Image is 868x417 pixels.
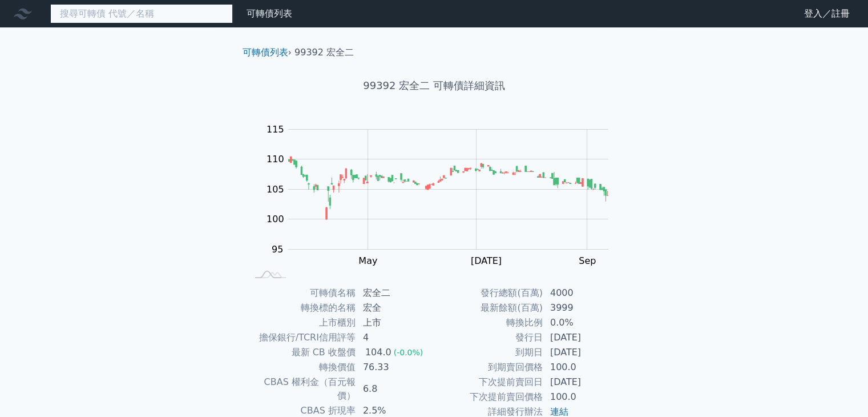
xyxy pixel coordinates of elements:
td: 0.0% [543,315,621,330]
tspan: 100 [267,214,284,224]
td: 最新 CB 收盤價 [247,345,356,360]
td: [DATE] [543,345,621,360]
td: 宏全二 [356,286,434,300]
tspan: 95 [272,244,283,255]
a: 登入／註冊 [795,5,859,23]
tspan: 105 [267,184,284,195]
tspan: May [358,255,377,266]
td: 3999 [543,300,621,315]
a: 可轉債列表 [243,47,288,58]
td: 最新餘額(百萬) [434,300,543,315]
td: 下次提前賣回日 [434,375,543,390]
td: 下次提前賣回價格 [434,390,543,404]
td: 轉換比例 [434,315,543,330]
g: Chart [260,124,625,266]
td: 4000 [543,286,621,300]
td: 4 [356,330,434,345]
span: (-0.0%) [394,348,423,357]
li: › [243,46,292,59]
td: 發行日 [434,330,543,345]
td: [DATE] [543,330,621,345]
td: 100.0 [543,360,621,375]
tspan: 115 [267,124,284,135]
tspan: [DATE] [471,255,502,266]
a: 可轉債列表 [247,8,292,19]
td: 到期日 [434,345,543,360]
td: 擔保銀行/TCRI信用評等 [247,330,356,345]
td: [DATE] [543,375,621,390]
td: 6.8 [356,375,434,403]
td: 可轉債名稱 [247,286,356,300]
a: 連結 [550,406,568,417]
h1: 99392 宏全二 可轉債詳細資訊 [233,78,635,94]
td: 76.33 [356,360,434,375]
tspan: Sep [579,255,596,266]
li: 99392 宏全二 [294,46,354,59]
td: 上市櫃別 [247,315,356,330]
td: 上市 [356,315,434,330]
td: 宏全 [356,300,434,315]
td: CBAS 權利金（百元報價） [247,375,356,403]
td: 發行總額(百萬) [434,286,543,300]
td: 到期賣回價格 [434,360,543,375]
td: 轉換價值 [247,360,356,375]
input: 搜尋可轉債 代號／名稱 [50,4,233,23]
div: 104.0 [363,346,394,359]
td: 100.0 [543,390,621,404]
td: 轉換標的名稱 [247,300,356,315]
tspan: 110 [267,154,284,165]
